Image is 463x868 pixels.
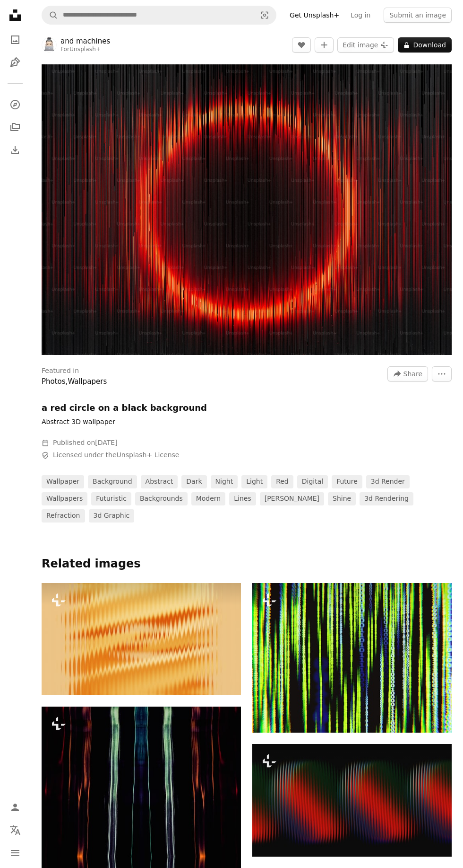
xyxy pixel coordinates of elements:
button: Search Unsplash [42,6,58,24]
button: Menu [6,843,25,862]
a: future [332,475,362,488]
a: Log in [345,8,376,23]
a: Download History [6,141,25,159]
a: Get Unsplash+ [284,8,345,23]
a: background [88,475,137,488]
a: Photos [42,377,66,386]
a: Unsplash+ [69,46,101,53]
p: Abstract 3D wallpaper [42,417,115,427]
a: Binary code streams down in green and white lines. [252,654,452,662]
button: Language [6,821,25,840]
a: shine [328,492,356,505]
a: Unsplash+ License [117,451,180,459]
a: 3d rendering [360,492,413,505]
button: Download [398,37,452,53]
a: abstract [141,475,178,488]
button: More Actions [432,366,452,381]
button: Share this image [387,366,428,381]
a: dark [181,475,206,488]
a: digital [297,475,328,488]
span: Share [403,367,422,381]
img: Go to and machines's profile [42,37,57,53]
a: wallpaper [42,475,84,488]
a: Abstract orange and yellow wave pattern. [42,635,241,643]
a: Explore [6,95,25,114]
a: refraction [42,509,85,523]
img: a red circle on a black background [42,64,452,355]
h3: Featured in [42,366,79,376]
a: Photos [6,30,25,49]
div: For [60,46,110,53]
img: Vertical lines create a colorful, blurred pattern. [252,744,452,856]
a: Collections [6,118,25,137]
span: Published on [53,439,118,446]
a: 3d render [366,475,410,488]
a: modern [191,492,226,505]
button: Submit an image [384,8,452,23]
a: lines [229,492,256,505]
a: futuristic [91,492,131,505]
img: Abstract orange and yellow wave pattern. [42,583,241,695]
a: Wallpapers [68,377,107,386]
a: red [271,475,293,488]
button: Edit image [337,37,394,53]
a: [PERSON_NAME] [260,492,324,505]
span: Licensed under the [53,451,179,460]
a: 3d graphic [89,509,135,523]
a: Log in / Sign up [6,798,25,817]
h4: Related images [42,557,452,572]
span: , [66,377,68,386]
a: night [211,475,238,488]
a: Illustrations [6,53,25,72]
a: Vertical lines create a colorful, blurred pattern. [252,796,452,804]
a: and machines [60,36,110,46]
h1: a red circle on a black background [42,402,325,414]
button: Add to Collection [315,37,334,53]
time: November 11, 2022 at 12:40:04 PM GMT+6 [95,439,117,446]
button: Visual search [253,6,276,24]
button: Like [292,37,311,53]
form: Find visuals sitewide [42,6,276,25]
a: wallpapers [42,492,87,505]
img: Binary code streams down in green and white lines. [252,583,452,733]
button: Zoom in on this image [42,64,452,355]
a: light [241,475,267,488]
a: backgrounds [135,492,188,505]
a: an abstract image of a black background with multicolored lines [42,852,241,860]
